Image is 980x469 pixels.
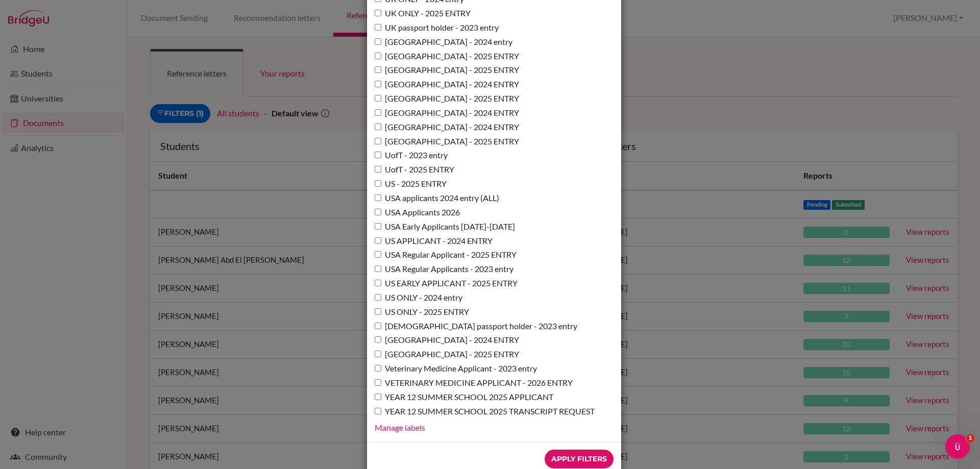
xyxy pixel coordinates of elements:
label: US APPLICANT - 2024 ENTRY [375,235,493,247]
label: YEAR 12 SUMMER SCHOOL 2025 APPLICANT [375,391,553,403]
label: Veterinary Medicine Applicant - 2023 entry [375,363,537,375]
input: [GEOGRAPHIC_DATA] - 2024 ENTRY [375,109,381,116]
input: UK ONLY - 2025 ENTRY [375,10,381,16]
input: YEAR 12 SUMMER SCHOOL 2025 TRANSCRIPT REQUEST [375,408,381,414]
input: Veterinary Medicine Applicant - 2023 entry [375,365,381,372]
label: [GEOGRAPHIC_DATA] - 2024 ENTRY [375,121,519,133]
input: USA Early Applicants [DATE]-[DATE] [375,223,381,230]
label: [GEOGRAPHIC_DATA] - 2024 entry [375,36,512,48]
label: [GEOGRAPHIC_DATA] - 2024 ENTRY [375,79,519,90]
label: USA Early Applicants [DATE]-[DATE] [375,221,515,233]
input: US ONLY - 2025 ENTRY [375,308,381,315]
input: Apply Filters [545,450,614,468]
input: [GEOGRAPHIC_DATA] - 2024 entry [375,38,381,45]
input: UK passport holder - 2023 entry [375,24,381,31]
label: USA Applicants 2026 [375,207,460,218]
input: [DEMOGRAPHIC_DATA] passport holder - 2023 entry [375,323,381,329]
label: UK passport holder - 2023 entry [375,22,499,34]
input: YEAR 12 SUMMER SCHOOL 2025 APPLICANT [375,393,381,400]
input: [GEOGRAPHIC_DATA] - 2025 ENTRY [375,351,381,357]
label: [GEOGRAPHIC_DATA] - 2025 ENTRY [375,349,519,360]
input: [GEOGRAPHIC_DATA] - 2024 ENTRY [375,124,381,130]
input: US - 2025 ENTRY [375,180,381,187]
label: [GEOGRAPHIC_DATA] - 2025 ENTRY [375,136,519,147]
label: US ONLY - 2025 ENTRY [375,306,469,318]
label: UofT - 2025 ENTRY [375,164,454,176]
label: [GEOGRAPHIC_DATA] - 2025 ENTRY [375,64,519,76]
label: [DEMOGRAPHIC_DATA] passport holder - 2023 entry [375,320,577,332]
iframe: Intercom live chat [945,434,970,459]
label: USA Regular Applicant - 2025 ENTRY [375,249,517,261]
label: US EARLY APPLICANT - 2025 ENTRY [375,278,518,289]
input: [GEOGRAPHIC_DATA] - 2024 ENTRY [375,336,381,343]
label: UofT - 2023 entry [375,150,448,161]
label: [GEOGRAPHIC_DATA] - 2025 ENTRY [375,51,519,62]
label: [GEOGRAPHIC_DATA] - 2024 ENTRY [375,107,519,119]
span: 1 [966,434,974,442]
label: USA applicants 2024 entry (ALL) [375,192,499,204]
label: [GEOGRAPHIC_DATA] - 2025 ENTRY [375,93,519,105]
input: US ONLY - 2024 entry [375,294,381,301]
a: Manage labels [375,423,425,432]
label: [GEOGRAPHIC_DATA] - 2024 ENTRY [375,334,519,346]
input: [GEOGRAPHIC_DATA] - 2025 ENTRY [375,66,381,73]
input: USA applicants 2024 entry (ALL) [375,194,381,201]
input: [GEOGRAPHIC_DATA] - 2024 ENTRY [375,81,381,87]
input: [GEOGRAPHIC_DATA] - 2025 ENTRY [375,138,381,144]
input: US APPLICANT - 2024 ENTRY [375,237,381,244]
label: UK ONLY - 2025 ENTRY [375,8,471,19]
label: US - 2025 ENTRY [375,178,447,190]
input: VETERINARY MEDICINE APPLICANT - 2026 ENTRY [375,379,381,386]
input: USA Regular Applicant - 2025 ENTRY [375,251,381,258]
label: US ONLY - 2024 entry [375,292,462,304]
label: YEAR 12 SUMMER SCHOOL 2025 TRANSCRIPT REQUEST [375,406,595,417]
input: USA Regular Applicants - 2023 entry [375,265,381,272]
input: UofT - 2025 ENTRY [375,166,381,172]
input: USA Applicants 2026 [375,209,381,215]
input: UofT - 2023 entry [375,152,381,158]
input: [GEOGRAPHIC_DATA] - 2025 ENTRY [375,53,381,59]
input: US EARLY APPLICANT - 2025 ENTRY [375,280,381,286]
input: [GEOGRAPHIC_DATA] - 2025 ENTRY [375,95,381,102]
label: VETERINARY MEDICINE APPLICANT - 2026 ENTRY [375,377,573,389]
label: USA Regular Applicants - 2023 entry [375,263,513,275]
